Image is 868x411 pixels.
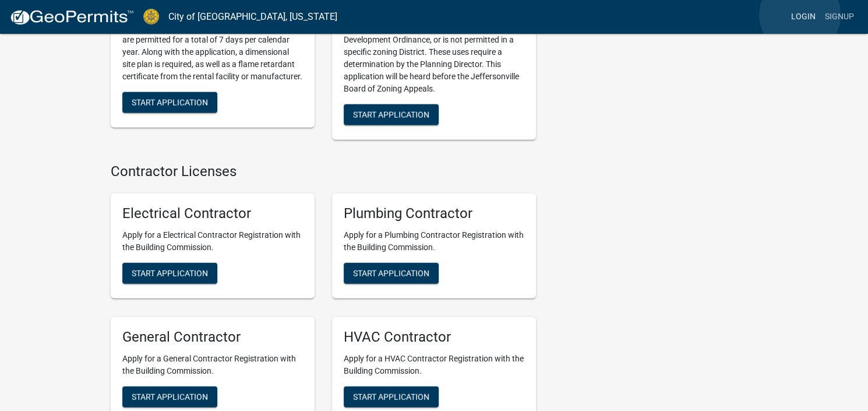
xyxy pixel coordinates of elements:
button: Start Application [344,104,439,125]
img: City of Jeffersonville, Indiana [143,9,159,24]
button: Start Application [344,263,439,284]
button: Start Application [122,92,217,113]
span: Start Application [132,97,208,107]
p: A tent permit is required for tents over 100 square feet that used for private parties or events.... [122,9,303,83]
button: Start Application [122,263,217,284]
h4: Contractor Licenses [111,163,536,180]
p: Apply for a Plumbing Contractor Registration with the Building Commission. [344,229,524,254]
span: Start Application [353,269,429,278]
span: Start Application [132,392,208,401]
a: City of [GEOGRAPHIC_DATA], [US_STATE] [168,7,337,27]
h5: General Contractor [122,329,303,346]
a: Signup [820,6,859,28]
h5: Plumbing Contractor [344,205,524,222]
p: This application is required for any use that is not specifically described in the Jeffersonville... [344,9,524,95]
button: Start Application [344,387,439,408]
p: Apply for a Electrical Contractor Registration with the Building Commission. [122,229,303,254]
h5: Electrical Contractor [122,205,303,222]
a: Login [786,6,820,28]
span: Start Application [353,392,429,401]
p: Apply for a General Contractor Registration with the Building Commission. [122,353,303,377]
h5: HVAC Contractor [344,329,524,346]
button: Start Application [122,387,217,408]
span: Start Application [353,110,429,119]
span: Start Application [132,269,208,278]
p: Apply for a HVAC Contractor Registration with the Building Commission. [344,353,524,377]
